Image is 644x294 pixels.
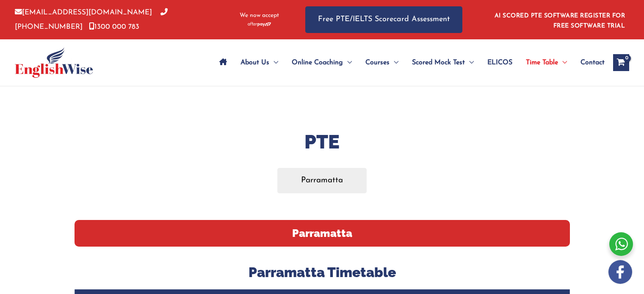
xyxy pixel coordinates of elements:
span: Menu Toggle [465,48,474,77]
a: About UsMenu Toggle [234,48,285,77]
span: We now accept [240,11,279,20]
a: Free PTE/IELTS Scorecard Assessment [305,6,462,33]
img: Afterpay-Logo [248,22,271,27]
a: [PHONE_NUMBER] [15,9,168,30]
span: Scored Mock Test [412,48,465,77]
span: Time Table [526,48,558,77]
a: Scored Mock TestMenu Toggle [405,48,481,77]
span: Menu Toggle [558,48,567,77]
a: ELICOS [481,48,519,77]
span: Online Coaching [292,48,343,77]
a: Time TableMenu Toggle [519,48,574,77]
a: CoursesMenu Toggle [359,48,405,77]
span: Menu Toggle [343,48,352,77]
h1: PTE [75,129,570,155]
span: Courses [365,48,390,77]
a: AI SCORED PTE SOFTWARE REGISTER FOR FREE SOFTWARE TRIAL [495,13,625,29]
img: white-facebook.png [608,260,632,284]
a: Online CoachingMenu Toggle [285,48,359,77]
h2: Parramatta [75,220,570,247]
span: Contact [580,48,605,77]
span: About Us [240,48,269,77]
a: 1300 000 783 [89,23,139,30]
span: Menu Toggle [269,48,278,77]
a: [EMAIL_ADDRESS][DOMAIN_NAME] [15,9,152,16]
span: Menu Toggle [390,48,398,77]
a: View Shopping Cart, empty [613,54,629,71]
h3: Parramatta Timetable [75,264,570,281]
a: Contact [574,48,605,77]
nav: Site Navigation: Main Menu [213,48,605,77]
img: cropped-ew-logo [15,47,93,78]
aside: Header Widget 1 [489,6,629,33]
a: Parramatta [277,168,367,193]
span: ELICOS [487,48,512,77]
